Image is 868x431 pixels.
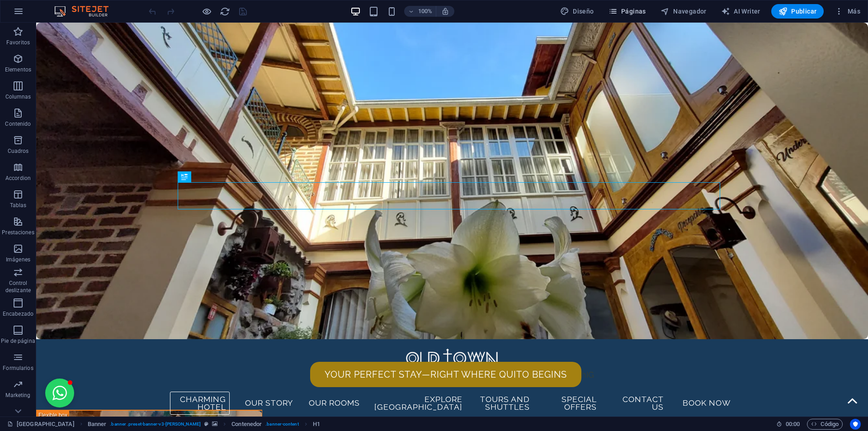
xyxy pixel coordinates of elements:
[201,6,212,17] button: Haz clic para salir del modo de previsualización y seguir editando
[6,256,30,263] p: Imágenes
[418,6,432,17] h6: 100%
[660,7,707,16] span: Navegador
[1,337,35,345] p: Pie de página
[10,202,27,209] p: Tablas
[721,7,760,16] span: AI Writer
[792,421,793,427] span: :
[145,339,687,365] div: hIG
[771,4,824,19] button: Publicar
[557,4,598,19] div: Diseño (Ctrl+Alt+Y)
[5,93,31,100] p: Columnas
[265,419,298,430] span: . banner-content
[220,6,230,17] i: Volver a cargar página
[560,7,594,16] span: Diseño
[609,7,646,16] span: Páginas
[231,419,262,430] span: Haz clic para seleccionar y doble clic para editar
[776,419,800,430] h6: Tiempo de la sesión
[8,147,29,155] p: Cuadros
[5,392,30,399] p: Marketing
[88,419,107,430] span: Haz clic para seleccionar y doble clic para editar
[717,4,764,19] button: AI Writer
[212,422,217,426] i: Este elemento contiene un fondo
[5,120,31,128] p: Contenido
[557,4,598,19] button: Diseño
[52,6,120,17] img: Editor Logo
[219,6,230,17] button: reload
[404,6,436,17] button: 100%
[3,310,33,317] p: Encabezado
[605,4,650,19] button: Páginas
[6,39,30,46] p: Favoritos
[110,419,201,430] span: . banner .preset-banner-v3-[PERSON_NAME]
[831,4,864,19] button: Más
[811,419,839,430] span: Código
[204,422,208,426] i: Este elemento es un preajuste personalizable
[5,175,31,182] p: Accordion
[2,229,34,236] p: Prestaciones
[5,66,31,73] p: Elementos
[850,419,861,430] button: Usercentrics
[778,7,817,16] span: Publicar
[835,7,860,16] span: Más
[807,419,843,430] button: Código
[3,365,33,372] p: Formularios
[88,419,320,430] nav: breadcrumb
[657,4,710,19] button: Navegador
[441,7,449,15] i: Al redimensionar, ajustar el nivel de zoom automáticamente para ajustarse al dispositivo elegido.
[313,419,320,430] span: Haz clic para seleccionar y doble clic para editar
[7,419,75,430] a: Haz clic para cancelar la selección y doble clic para abrir páginas
[786,419,800,430] span: 00 00
[9,356,38,385] button: Open chat window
